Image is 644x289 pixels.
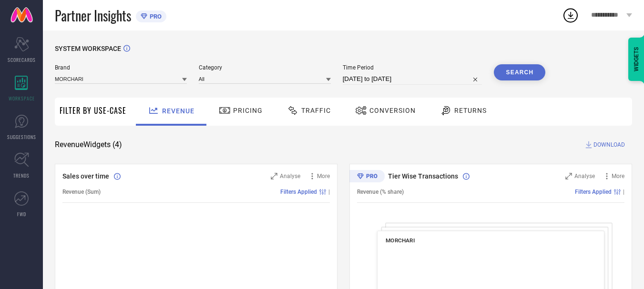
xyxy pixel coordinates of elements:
[454,107,487,114] span: Returns
[13,172,30,179] span: TRENDS
[60,105,126,116] span: Filter By Use-Case
[369,107,416,114] span: Conversion
[233,107,263,114] span: Pricing
[328,189,330,195] span: |
[280,173,300,179] span: Analyse
[562,7,579,24] div: Open download list
[17,210,26,218] span: FWD
[494,64,545,80] button: Search
[612,173,624,179] span: More
[62,189,101,195] span: Revenue (Sum)
[55,6,131,25] span: Partner Insights
[55,64,187,71] span: Brand
[199,64,331,71] span: Category
[301,107,331,114] span: Traffic
[386,237,415,244] span: MORCHARI
[388,172,458,180] span: Tier Wise Transactions
[574,173,595,179] span: Analyse
[8,56,36,63] span: SCORECARDS
[343,64,482,71] span: Time Period
[62,172,109,180] span: Sales over time
[271,173,277,179] svg: Zoom
[593,140,625,149] span: DOWNLOAD
[317,173,330,179] span: More
[147,13,162,20] span: PRO
[343,73,482,85] input: Select time period
[623,189,624,195] span: |
[55,45,121,52] span: SYSTEM WORKSPACE
[9,95,35,102] span: WORKSPACE
[162,107,194,115] span: Revenue
[7,133,36,140] span: SUGGESTIONS
[357,189,404,195] span: Revenue (% share)
[280,189,317,195] span: Filters Applied
[575,189,612,195] span: Filters Applied
[349,170,385,184] div: Premium
[565,173,572,179] svg: Zoom
[55,140,122,149] span: Revenue Widgets ( 4 )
